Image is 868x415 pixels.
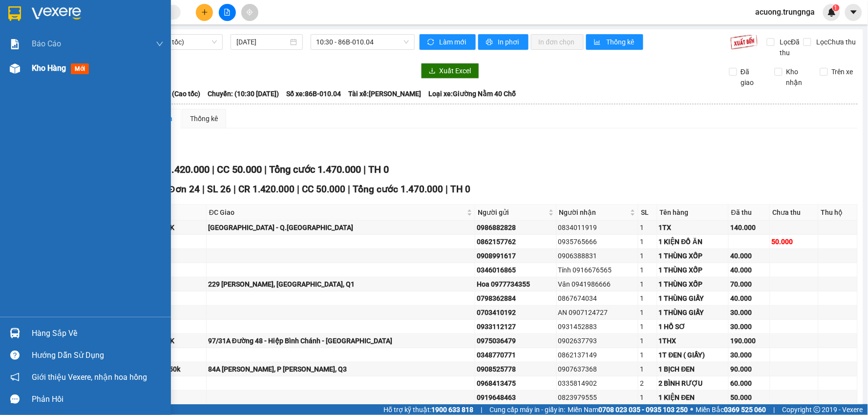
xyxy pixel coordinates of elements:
div: 1 [640,293,656,304]
img: warehouse-icon [10,328,20,338]
strong: 0708 023 035 - 0935 103 250 [599,406,688,414]
span: | [348,184,351,195]
span: down [156,40,164,48]
div: 70.000 [730,279,768,290]
div: 1 [640,222,656,233]
span: SL 26 [207,184,231,195]
th: Thu hộ [819,205,858,221]
span: CR 1.420.000 [151,164,210,175]
img: logo-vxr [8,6,21,21]
div: Vân 0941986666 [558,279,637,290]
button: syncLàm mới [420,34,476,50]
span: ⚪️ [691,408,694,412]
div: 1THX [659,335,727,346]
div: 140.000 [730,222,768,233]
div: 40.000 [730,250,768,261]
span: mới [71,63,89,74]
div: 0335814902 [558,378,637,389]
div: 0935765666 [558,236,637,247]
span: | [264,164,267,175]
span: | [202,184,205,195]
button: aim [241,4,258,21]
div: 60.000 [730,378,768,389]
span: Lọc Đã thu [776,37,804,58]
span: | [212,164,214,175]
div: 0906388831 [558,250,637,261]
div: 1 [640,321,656,332]
sup: 1 [833,4,840,11]
div: 1 [640,279,656,290]
div: 2 [640,378,656,389]
div: 0834011919 [558,222,637,233]
th: SL [638,205,657,221]
span: file-add [224,9,231,16]
span: In phơi [498,37,521,47]
img: 9k= [730,34,758,50]
span: Miền Nam [568,404,688,415]
span: caret-down [849,8,858,17]
span: bar-chart [594,39,602,46]
span: | [774,404,775,415]
span: Thống kê [606,37,635,47]
div: 0346016865 [477,265,554,275]
button: file-add [219,4,236,21]
div: 1 THÙNG GIẤY [659,307,727,318]
span: Miền Bắc [696,404,766,415]
div: 1 [640,250,656,261]
strong: 1900 633 818 [431,406,473,414]
div: 0703410192 [477,307,554,318]
div: [GEOGRAPHIC_DATA] - Q.[GEOGRAPHIC_DATA] [208,222,473,233]
span: Trên xe [828,66,857,77]
div: 229 [PERSON_NAME], [GEOGRAPHIC_DATA], Q1 [208,279,473,290]
span: Hỗ trợ kỹ thuật: [383,404,473,415]
span: 1 [834,4,838,11]
button: bar-chartThống kê [586,34,643,50]
div: 190.000 [730,335,768,346]
div: 1 THÙNG XỐP [659,279,727,290]
div: 84A [PERSON_NAME], P [PERSON_NAME], Q3 [208,364,473,374]
input: 13/09/2025 [236,37,288,47]
span: ĐC Giao [209,207,465,218]
div: 0862137149 [558,350,637,360]
div: Thống kê [190,113,218,124]
div: 50.000 [730,392,768,403]
div: 0933112127 [477,321,554,332]
span: Đã giao [737,66,767,88]
div: 0823979555 [558,392,637,403]
span: Cung cấp máy in - giấy in: [489,404,566,415]
button: printerIn phơi [478,34,529,50]
div: 1 THÙNG GIẤY [659,293,727,304]
div: 30.000 [730,307,768,318]
span: TH 0 [368,164,389,175]
div: 1 [640,392,656,403]
img: solution-icon [10,39,20,49]
span: copyright [814,406,821,413]
div: 1 THÙNG XỐP [659,250,727,261]
div: 1 KIỆN ĐỒ ĂN [659,236,727,247]
span: question-circle [10,351,20,360]
button: plus [196,4,213,21]
span: 10:30 - 86B-010.04 [317,35,409,49]
div: 0908991617 [477,250,554,261]
span: Tổng cước 1.470.000 [269,164,361,175]
span: Người gửi [478,207,546,218]
div: 90.000 [730,364,768,374]
span: Số xe: 86B-010.04 [286,88,341,99]
span: message [10,394,20,404]
div: 0902637793 [558,335,637,346]
span: Kho hàng [32,63,66,73]
div: 1 KIỆN ĐEN [659,392,727,403]
div: 1 [640,236,656,247]
div: 0931452883 [558,321,637,332]
button: downloadXuất Excel [421,63,479,79]
div: 1 HỒ SƠ [659,321,727,332]
div: 1 [640,335,656,346]
div: 0968413475 [477,378,554,389]
span: CC 50.000 [217,164,262,175]
div: 97/31A Đường 48 - Hiệp Bình Chánh - [GEOGRAPHIC_DATA] [208,335,473,346]
span: TH 0 [451,184,471,195]
span: Loại xe: Giường Nằm 40 Chỗ [428,88,516,99]
span: Xuất Excel [440,65,471,76]
span: | [363,164,366,175]
img: warehouse-icon [10,63,20,74]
